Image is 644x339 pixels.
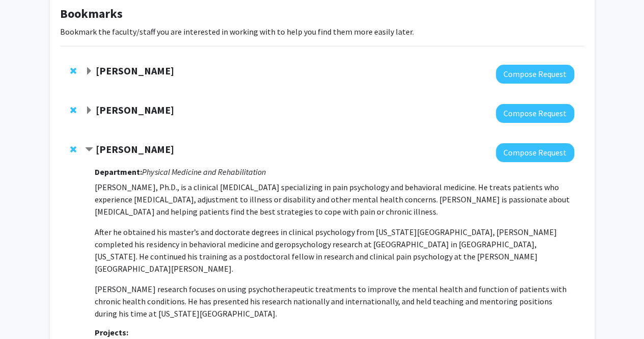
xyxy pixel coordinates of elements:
span: Expand Raj Mukherjee Bookmark [85,67,93,75]
span: Remove Raj Mukherjee from bookmarks [70,67,76,75]
button: Compose Request to Victoria Paone [496,104,574,123]
p: Bookmark the faculty/staff you are interested in working with to help you find them more easily l... [60,25,584,38]
span: Remove Fenan Rassu from bookmarks [70,145,76,153]
strong: [PERSON_NAME] [96,103,174,116]
i: Physical Medicine and Rehabilitation [142,167,265,177]
button: Compose Request to Fenan Rassu [496,143,574,162]
p: [PERSON_NAME], Ph.D., is a clinical [MEDICAL_DATA] specializing in pain psychology and behavioral... [95,181,574,218]
button: Compose Request to Raj Mukherjee [496,65,574,84]
h1: Bookmarks [60,7,584,21]
p: [PERSON_NAME] research focuses on using psychotherapeutic treatments to improve the mental health... [95,283,574,320]
strong: [PERSON_NAME] [96,64,174,77]
span: Remove Victoria Paone from bookmarks [70,106,76,114]
span: Expand Victoria Paone Bookmark [85,107,93,115]
p: After he obtained his master’s and doctorate degrees in clinical psychology from [US_STATE][GEOGR... [95,226,574,275]
strong: Projects: [95,327,128,337]
strong: Department: [95,167,142,177]
iframe: Chat [8,293,43,331]
span: Contract Fenan Rassu Bookmark [85,146,93,154]
strong: [PERSON_NAME] [96,143,174,155]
